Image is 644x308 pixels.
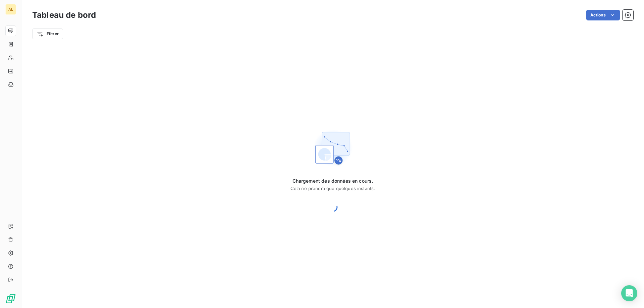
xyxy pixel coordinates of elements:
[586,10,620,20] button: Actions
[5,293,16,304] img: Logo LeanPay
[290,178,375,184] span: Chargement des données en cours.
[32,9,96,21] h3: Tableau de bord
[32,28,63,39] button: Filtrer
[311,127,354,170] img: First time
[621,285,637,301] div: Open Intercom Messenger
[290,186,375,191] span: Cela ne prendra que quelques instants.
[5,4,16,15] div: AL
